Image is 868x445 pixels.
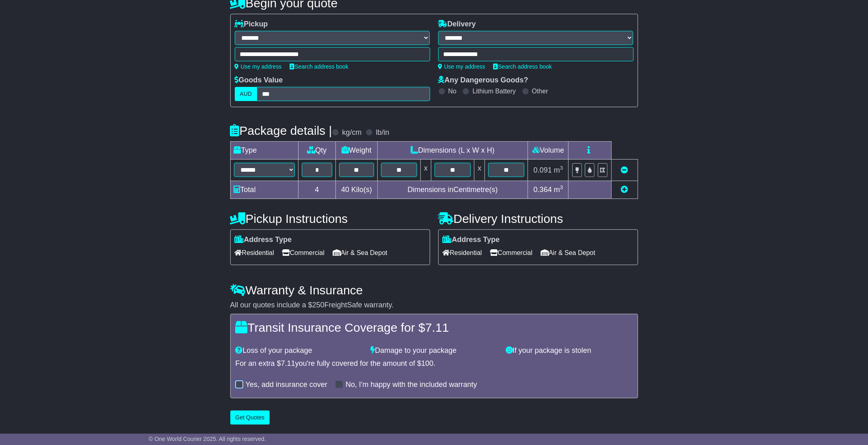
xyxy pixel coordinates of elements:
span: 7.11 [281,359,295,367]
td: Total [230,181,298,199]
td: Volume [528,142,569,160]
sup: 3 [560,184,563,190]
td: Type [230,142,298,160]
div: All our quotes include a $ FreightSafe warranty. [230,301,638,310]
label: Yes, add insurance cover [246,380,327,389]
a: Search address book [494,63,552,70]
h4: Pickup Instructions [230,212,430,225]
a: Use my address [235,63,282,70]
span: Commercial [490,246,532,259]
label: Address Type [443,235,500,244]
td: x [420,160,431,181]
h4: Package details | [230,124,332,137]
label: Other [532,87,548,95]
span: Air & Sea Depot [541,246,595,259]
a: Use my address [438,63,485,70]
h4: Delivery Instructions [438,212,638,225]
span: m [554,166,563,174]
span: 40 [341,186,349,194]
label: No [448,87,457,95]
a: Search address book [290,63,348,70]
h4: Warranty & Insurance [230,283,638,297]
label: No, I'm happy with the included warranty [346,380,477,389]
div: If your package is stolen [502,346,637,355]
div: Loss of your package [232,346,367,355]
label: Any Dangerous Goods? [438,76,528,85]
label: Address Type [235,235,292,244]
span: Commercial [282,246,325,259]
span: © One World Courier 2025. All rights reserved. [149,436,266,442]
td: Dimensions in Centimetre(s) [377,181,528,199]
label: Lithium Battery [472,87,516,95]
span: 0.364 [534,186,552,194]
div: Damage to your package [366,346,502,355]
td: 4 [298,181,336,199]
label: kg/cm [342,128,361,137]
span: Residential [235,246,274,259]
label: Pickup [235,20,268,29]
span: 250 [312,301,325,309]
button: Get Quotes [230,410,270,425]
div: For an extra $ you're fully covered for the amount of $ . [236,359,633,368]
label: Delivery [438,20,476,29]
span: 0.091 [534,166,552,174]
td: Weight [336,142,378,160]
td: x [474,160,485,181]
td: Kilo(s) [336,181,378,199]
a: Add new item [621,186,628,194]
a: Remove this item [621,166,628,174]
h4: Transit Insurance Coverage for $ [236,321,633,334]
td: Qty [298,142,336,160]
label: lb/in [376,128,389,137]
sup: 3 [560,165,563,171]
span: 7.11 [425,321,449,334]
label: AUD [235,87,258,101]
span: Air & Sea Depot [333,246,387,259]
span: m [554,186,563,194]
td: Dimensions (L x W x H) [377,142,528,160]
span: Residential [443,246,482,259]
label: Goods Value [235,76,283,85]
span: 100 [421,359,433,367]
